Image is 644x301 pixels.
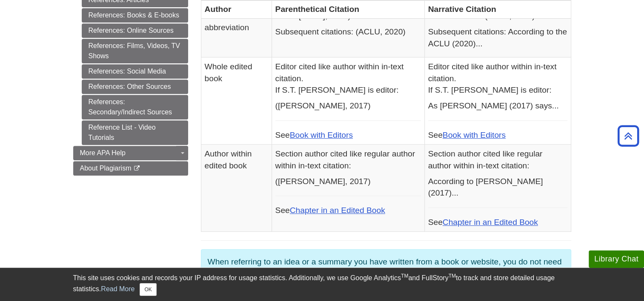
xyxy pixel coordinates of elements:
[275,100,421,111] p: ([PERSON_NAME], 2017)
[82,8,188,23] a: References: Books & E-books
[401,273,408,279] sup: TM
[428,176,567,199] p: According to [PERSON_NAME] (2017)...
[80,165,132,172] span: About Plagiarism
[82,80,188,94] a: References: Other Sources
[290,131,353,139] a: Book with Editors
[272,145,424,232] td: See
[428,100,567,111] p: As [PERSON_NAME] (2017) says...
[201,57,272,145] td: Whole edited book
[589,250,644,268] button: Library Chat
[82,64,188,79] a: References: Social Media
[272,57,424,145] td: See
[428,61,567,96] p: Editor cited like author within in-text citation. If S.T. [PERSON_NAME] is editor:
[82,23,188,38] a: References: Online Sources
[449,273,456,279] sup: TM
[101,285,135,292] a: Read More
[80,149,126,156] span: More APA Help
[443,218,538,227] a: Chapter in an Edited Book
[275,26,421,37] p: Subsequent citations: (ACLU, 2020)
[275,148,421,171] p: Section author cited like regular author within in-text citation:
[428,148,567,171] p: Section author cited like regular author within in-text citation:
[201,145,272,232] td: Author within edited book
[290,206,385,215] a: Chapter in an Edited Book
[275,61,421,96] p: Editor cited like author within in-text citation. If S.T. [PERSON_NAME] is editor:
[82,39,188,63] a: References: Films, Videos, TV Shows
[73,146,188,160] a: More APA Help
[82,120,188,145] a: Reference List - Video Tutorials
[73,161,188,176] a: About Plagiarism
[140,283,156,296] button: Close
[133,166,140,171] i: This link opens in a new window
[424,145,571,232] td: See
[82,95,188,119] a: References: Secondary/Indirect Sources
[615,130,642,142] a: Back to Top
[275,176,421,187] p: ([PERSON_NAME], 2017)
[428,26,567,49] p: Subsequent citations: According to the ACLU (2020)...
[424,57,571,145] td: See
[443,131,506,139] a: Book with Editors
[73,273,571,296] div: This site uses cookies and records your IP address for usage statistics. Additionally, we use Goo...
